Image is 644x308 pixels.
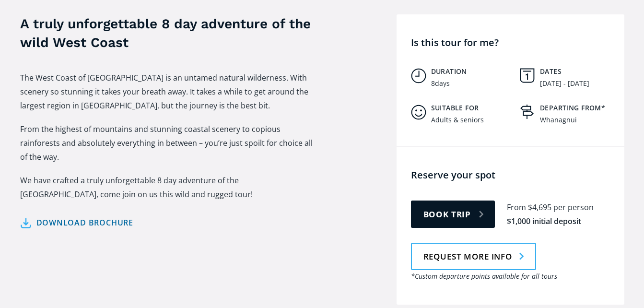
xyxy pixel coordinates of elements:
[540,104,620,112] h5: Departing from*
[20,14,317,52] h3: A truly unforgettable 8 day adventure of the wild West Coast
[431,67,511,76] h5: Duration
[20,71,317,113] p: The West Coast of [GEOGRAPHIC_DATA] is an untamed natural wilderness. With scenery so stunning it...
[20,174,317,201] p: We have crafted a truly unforgettable 8 day adventure of the [GEOGRAPHIC_DATA], come join on us t...
[20,122,317,164] p: From the highest of mountains and stunning coastal scenery to copious rainforests and absolutely ...
[411,168,620,181] h4: Reserve your spot
[411,36,620,49] h4: Is this tour for me?
[431,80,435,88] div: 8
[411,201,495,228] a: Book trip
[532,216,581,227] div: initial deposit
[540,80,589,88] div: [DATE] - [DATE]
[20,216,134,230] a: Download brochure
[411,243,536,270] a: Request more info
[507,216,530,227] div: $1,000
[411,272,557,281] em: *Custom departure points available for all tours
[431,104,511,112] h5: Suitable for
[553,202,594,213] div: per person
[507,202,526,213] div: From
[540,116,577,124] div: Whanagnui
[435,80,450,88] div: days
[431,116,484,124] div: Adults & seniors
[540,67,620,76] h5: Dates
[528,202,551,213] div: $4,695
